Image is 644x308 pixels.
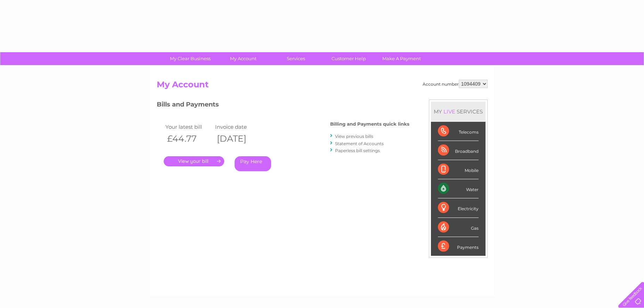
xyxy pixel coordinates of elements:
[438,198,479,218] div: Electricity
[330,121,409,127] h4: Billing and Payments quick links
[442,108,457,115] div: LIVE
[423,80,488,88] div: Account number
[267,52,325,65] a: Services
[235,156,271,171] a: Pay Here
[438,141,479,160] div: Broadband
[157,100,409,112] h3: Bills and Payments
[320,52,377,65] a: Customer Help
[438,237,479,256] div: Payments
[164,122,214,132] td: Your latest bill
[213,122,263,132] td: Invoice date
[213,132,263,146] th: [DATE]
[214,52,272,65] a: My Account
[438,122,479,141] div: Telecoms
[335,148,380,153] a: Paperless bill settings
[438,160,479,179] div: Mobile
[373,52,430,65] a: Make A Payment
[164,132,214,146] th: £44.77
[335,134,373,139] a: View previous bills
[335,141,384,146] a: Statement of Accounts
[431,102,486,121] div: MY SERVICES
[162,52,219,65] a: My Clear Business
[164,156,224,166] a: .
[157,80,488,93] h2: My Account
[438,218,479,237] div: Gas
[438,179,479,198] div: Water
